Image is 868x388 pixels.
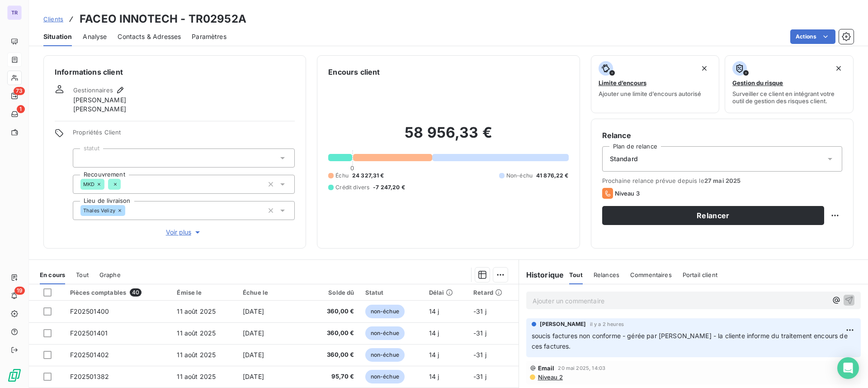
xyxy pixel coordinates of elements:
[335,183,369,192] span: Crédit divers
[118,32,181,41] span: Contacts & Adresses
[591,55,720,113] button: Limite d’encoursAjouter une limite d’encours autorisé
[599,79,646,86] span: Limite d’encours
[243,373,264,380] span: [DATE]
[177,329,216,337] span: 11 août 2025
[14,287,25,295] span: 19
[602,177,842,184] span: Prochaine relance prévue depuis le
[80,154,88,162] input: Ajouter une valeur
[506,172,533,180] span: Non-échu
[99,271,121,278] span: Graphe
[473,373,486,380] span: -31 j
[473,289,513,296] div: Retard
[429,373,439,380] span: 14 j
[83,182,94,187] span: MKD
[594,271,619,278] span: Relances
[308,289,354,296] div: Solde dû
[243,289,298,296] div: Échue le
[328,67,380,77] h6: Encours client
[43,15,63,23] span: Clients
[704,177,741,184] span: 27 mai 2025
[602,206,824,225] button: Relancer
[429,351,439,359] span: 14 j
[599,90,701,97] span: Ajouter une limite d’encours autorisé
[365,326,405,340] span: non-échue
[473,329,486,337] span: -31 j
[365,305,405,318] span: non-échue
[540,320,586,328] span: [PERSON_NAME]
[569,271,583,278] span: Tout
[83,208,115,213] span: Thales Velizy
[308,307,354,316] span: 360,00 €
[328,124,568,151] h2: 58 956,33 €
[7,368,22,383] img: Logo LeanPay
[177,373,216,380] span: 11 août 2025
[473,351,486,359] span: -31 j
[532,332,849,350] span: soucis factures non conforme - gérée par [PERSON_NAME] - la cliente informe du traitement encours...
[70,307,109,315] span: F202501400
[70,373,109,380] span: F202501382
[43,14,63,24] a: Clients
[429,329,439,337] span: 14 j
[70,351,109,359] span: F202501402
[73,105,126,114] span: [PERSON_NAME]
[80,11,246,27] h3: FACEO INNOTECH - TR02952A
[243,307,264,315] span: [DATE]
[732,79,783,86] span: Gestion du risque
[837,357,859,379] div: Open Intercom Messenger
[630,271,672,278] span: Commentaires
[590,321,624,327] span: il y a 2 heures
[365,370,405,383] span: non-échue
[725,55,854,113] button: Gestion du risqueSurveiller ce client en intégrant votre outil de gestion des risques client.
[166,228,202,237] span: Voir plus
[683,271,717,278] span: Portail client
[192,32,226,41] span: Paramètres
[40,271,65,278] span: En cours
[177,289,232,296] div: Émise le
[121,180,128,188] input: Ajouter une valeur
[308,372,354,381] span: 95,70 €
[73,96,126,105] span: [PERSON_NAME]
[519,269,564,280] h6: Historique
[76,271,89,278] span: Tout
[365,348,405,362] span: non-échue
[537,374,563,381] span: Niveau 2
[335,172,349,180] span: Échu
[536,172,569,180] span: 41 876,22 €
[473,307,486,315] span: -31 j
[308,350,354,359] span: 360,00 €
[429,307,439,315] span: 14 j
[243,329,264,337] span: [DATE]
[7,107,21,121] a: 1
[55,67,295,77] h6: Informations client
[352,172,384,180] span: 24 327,31 €
[43,32,72,41] span: Situation
[7,89,21,103] a: 73
[308,329,354,338] span: 360,00 €
[615,190,640,197] span: Niveau 3
[602,130,842,141] h6: Relance
[610,154,638,163] span: Standard
[125,206,132,215] input: Ajouter une valeur
[558,365,605,371] span: 20 mai 2025, 14:03
[373,183,405,192] span: -7 247,20 €
[790,29,835,44] button: Actions
[177,307,216,315] span: 11 août 2025
[14,87,25,95] span: 73
[243,351,264,359] span: [DATE]
[350,164,354,172] span: 0
[73,129,295,141] span: Propriétés Client
[429,289,463,296] div: Délai
[70,329,108,337] span: F202501401
[7,5,22,20] div: TR
[73,86,113,94] span: Gestionnaires
[732,90,846,105] span: Surveiller ce client en intégrant votre outil de gestion des risques client.
[73,227,295,237] button: Voir plus
[83,32,107,41] span: Analyse
[177,351,216,359] span: 11 août 2025
[538,364,555,372] span: Email
[70,288,166,297] div: Pièces comptables
[130,288,142,297] span: 40
[17,105,25,113] span: 1
[365,289,418,296] div: Statut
